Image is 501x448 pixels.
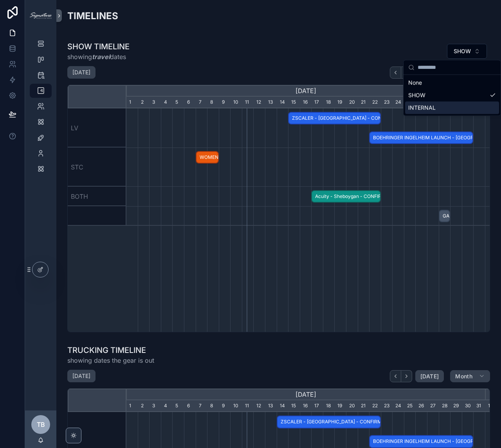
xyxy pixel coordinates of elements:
div: 19 [334,400,346,412]
div: 22 [369,400,381,412]
div: 15 [288,97,300,108]
div: 6 [184,400,196,412]
h2: TIMELINES [67,9,118,22]
div: 22 [369,97,381,108]
div: 27 [427,400,439,412]
div: 1 [126,97,138,108]
h1: TRUCKING TIMELINE [67,345,154,356]
div: ZSCALER - LAS VEGAS - CONFIRMED [288,112,381,125]
div: 3 [149,97,161,108]
div: 21 [358,400,369,412]
span: WOMEN IN THE WIND FILM SCREENING - [GEOGRAPHIC_DATA][PERSON_NAME], [GEOGRAPHIC_DATA] - CONFIRMED [196,151,218,164]
button: [DATE] [415,370,444,383]
div: 16 [300,400,312,412]
div: BOTH [68,187,126,206]
div: 11 [242,97,254,108]
div: 5 [172,97,184,108]
div: 7 [196,400,207,412]
div: 9 [219,97,231,108]
div: scrollable content [25,31,56,186]
div: 10 [230,400,242,412]
img: App logo [30,13,52,19]
div: 31 [473,400,485,412]
span: BOEHRINGER INGELHEIM LAUNCH - [GEOGRAPHIC_DATA], [GEOGRAPHIC_DATA] - CONFIRMED [370,435,472,448]
div: 23 [381,400,393,412]
h2: [DATE] [72,372,90,380]
span: Month [455,373,472,380]
div: GAIN Pre-Record - CONFIRMED [439,210,451,223]
span: BOEHRINGER INGELHEIM LAUNCH - [GEOGRAPHIC_DATA], [GEOGRAPHIC_DATA] - CONFIRMED [370,131,472,144]
div: 12 [253,400,265,412]
div: 6 [184,97,196,108]
span: showing dates [67,52,130,61]
div: 8 [207,97,219,108]
div: Suggestions [404,75,501,115]
span: SHOW [454,47,471,55]
div: 4 [161,400,173,412]
div: 8 [207,400,219,412]
div: 28 [439,400,451,412]
h2: [DATE] [72,68,90,76]
div: 18 [323,400,335,412]
div: 25 [404,400,416,412]
div: 2 [138,97,150,108]
div: 20 [346,400,358,412]
div: 7 [196,97,207,108]
div: 13 [265,400,277,412]
span: showing dates the gear is out [67,356,154,365]
div: 20 [346,97,358,108]
div: 11 [242,400,254,412]
span: ZSCALER - [GEOGRAPHIC_DATA] - CONFIRMED [278,416,380,428]
span: TB [37,420,45,429]
div: 15 [288,400,300,412]
div: 14 [277,97,288,108]
div: 26 [415,400,427,412]
div: 18 [323,97,335,108]
div: 23 [381,97,393,108]
div: 13 [265,97,277,108]
div: 24 [392,400,404,412]
span: Acuity - Sheboygan - CONFIRMED [312,190,380,203]
div: BOEHRINGER INGELHEIM LAUNCH - Scottsdale, AZ - CONFIRMED [369,435,473,448]
div: STC [68,148,126,187]
div: 17 [311,97,323,108]
div: 2 [138,400,150,412]
div: 10 [230,97,242,108]
div: 21 [358,97,369,108]
div: INTERNAL [405,101,499,114]
div: 30 [462,400,474,412]
h1: SHOW TIMELINE [67,41,130,52]
div: 16 [300,97,312,108]
button: Select Button [447,44,487,59]
div: SHOW [405,89,499,101]
div: 4 [161,97,173,108]
div: 5 [172,400,184,412]
div: WOMEN IN THE WIND FILM SCREENING - St Charles, IL - CONFIRMED [196,151,219,164]
div: Acuity - Sheboygan - CONFIRMED [311,190,380,203]
div: LV [68,108,126,148]
div: None [405,76,499,89]
div: 1 [485,400,497,412]
button: Month [450,370,490,383]
div: [DATE] [126,85,485,97]
div: [DATE] [126,389,485,400]
div: 14 [277,400,288,412]
span: ZSCALER - [GEOGRAPHIC_DATA] - CONFIRMED [289,112,380,125]
span: [DATE] [420,373,439,380]
div: 29 [450,400,462,412]
div: 12 [253,97,265,108]
div: 17 [311,400,323,412]
div: 1 [126,400,138,412]
div: 9 [219,400,231,412]
em: travel [92,53,110,61]
div: BOEHRINGER INGELHEIM LAUNCH - Scottsdale, AZ - CONFIRMED [369,131,473,144]
div: 24 [392,97,404,108]
div: 3 [149,400,161,412]
div: 19 [334,97,346,108]
div: ZSCALER - LAS VEGAS - CONFIRMED [277,416,381,428]
span: GAIN Pre-Record - CONFIRMED [440,210,450,223]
